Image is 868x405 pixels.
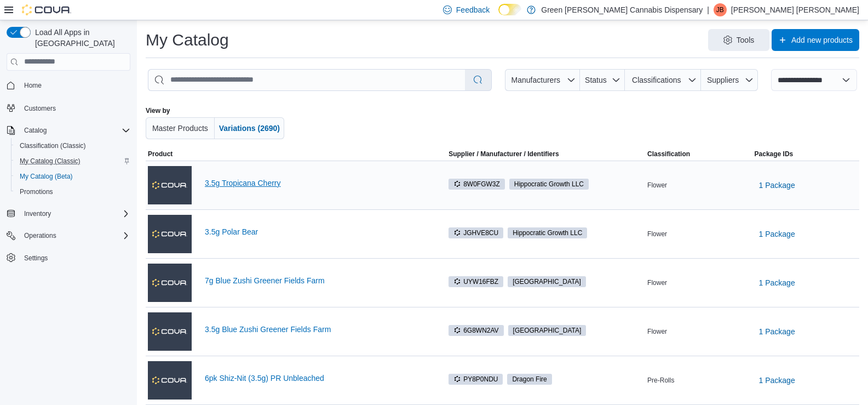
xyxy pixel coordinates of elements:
[508,276,586,287] span: Greener Fields Farm
[15,155,85,168] a: My Catalog (Classic)
[755,174,800,196] button: 1 Package
[2,206,135,221] button: Inventory
[453,179,500,189] span: 8W0FGW3Z
[791,35,853,45] span: Add new products
[20,157,81,166] span: My Catalog (Classic)
[11,169,135,184] button: My Catalog (Beta)
[2,250,135,266] button: Settings
[625,69,701,91] button: Classifications
[449,325,503,336] span: 6G8WN2AV
[20,124,130,137] span: Catalog
[759,229,795,239] span: 1 Package
[2,77,135,93] button: Home
[507,374,551,385] span: Dragon Fire
[707,76,739,84] span: Suppliers
[20,251,130,265] span: Settings
[512,374,547,384] span: Dragon Fire
[449,150,559,158] div: Supplier / Manufacturer / Identifiers
[20,79,46,92] a: Home
[453,326,498,335] span: 6G8WN2AV
[513,277,581,287] span: [GEOGRAPHIC_DATA]
[24,209,51,218] span: Inventory
[20,187,53,196] span: Promotions
[513,228,582,238] span: Hippocratic Growth LLC
[31,27,130,49] span: Load All Apps in [GEOGRAPHIC_DATA]
[148,361,192,400] img: 6pk Shiz-Nit (3.5g) PR Unbleached
[205,374,429,383] a: 6pk Shiz-Nit (3.5g) PR Unbleached
[24,231,56,240] span: Operations
[433,150,559,158] span: Supplier / Manufacturer / Identifiers
[20,207,55,220] button: Inventory
[708,29,769,51] button: Tools
[645,227,752,241] div: Flower
[20,172,73,181] span: My Catalog (Beta)
[505,69,579,91] button: Manufacturers
[580,69,625,91] button: Status
[2,123,135,138] button: Catalog
[15,155,130,168] span: My Catalog (Classic)
[449,276,503,287] span: UYW16FBZ
[759,375,795,386] span: 1 Package
[498,4,521,15] input: Dark Mode
[15,139,130,152] span: Classification (Classic)
[20,252,52,265] a: Settings
[2,100,135,116] button: Customers
[205,276,429,285] a: 7g Blue Zushi Greener Fields Farm
[449,227,503,238] span: JGHVE8CU
[755,223,800,245] button: 1 Package
[215,117,284,139] button: Variations (2690)
[509,179,589,190] span: Hippocratic Growth LLC
[148,312,192,351] img: 3.5g Blue Zushi Greener Fields Farm
[24,126,47,135] span: Catalog
[508,227,587,238] span: Hippocratic Growth LLC
[645,179,752,192] div: Flower
[146,29,229,51] h1: My Catalog
[15,170,77,183] a: My Catalog (Beta)
[15,185,58,198] a: Promotions
[645,374,752,387] div: Pre-Rolls
[585,76,607,84] span: Status
[772,29,859,51] button: Add new products
[11,153,135,169] button: My Catalog (Classic)
[737,35,755,45] span: Tools
[24,104,56,113] span: Customers
[453,228,498,238] span: JGHVE8CU
[645,325,752,338] div: Flower
[449,179,505,190] span: 8W0FGW3Z
[20,141,86,150] span: Classification (Classic)
[22,4,71,15] img: Cova
[205,325,429,334] a: 3.5g Blue Zushi Greener Fields Farm
[755,369,800,391] button: 1 Package
[146,106,170,115] label: View by
[20,78,130,92] span: Home
[20,229,61,242] button: Operations
[148,264,192,302] img: 7g Blue Zushi Greener Fields Farm
[219,124,280,133] span: Variations (2690)
[513,326,582,335] span: [GEOGRAPHIC_DATA]
[24,81,42,90] span: Home
[645,276,752,289] div: Flower
[146,117,215,139] button: Master Products
[24,254,48,263] span: Settings
[759,277,795,288] span: 1 Package
[759,326,795,337] span: 1 Package
[647,150,690,158] span: Classification
[15,170,130,183] span: My Catalog (Beta)
[15,185,130,198] span: Promotions
[148,150,173,158] span: Product
[714,3,727,16] div: Joyce Brooke Arnold
[707,3,709,16] p: |
[205,179,429,187] a: 3.5g Tropicana Cherry
[541,3,703,16] p: Green [PERSON_NAME] Cannabis Dispensary
[20,124,51,137] button: Catalog
[755,150,794,158] span: Package IDs
[511,76,560,84] span: Manufacturers
[20,101,130,115] span: Customers
[152,124,208,133] span: Master Products
[456,4,490,15] span: Feedback
[205,227,429,236] a: 3.5g Polar Bear
[148,166,192,204] img: 3.5g Tropicana Cherry
[632,76,681,84] span: Classifications
[759,180,795,191] span: 1 Package
[731,3,859,16] p: [PERSON_NAME] [PERSON_NAME]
